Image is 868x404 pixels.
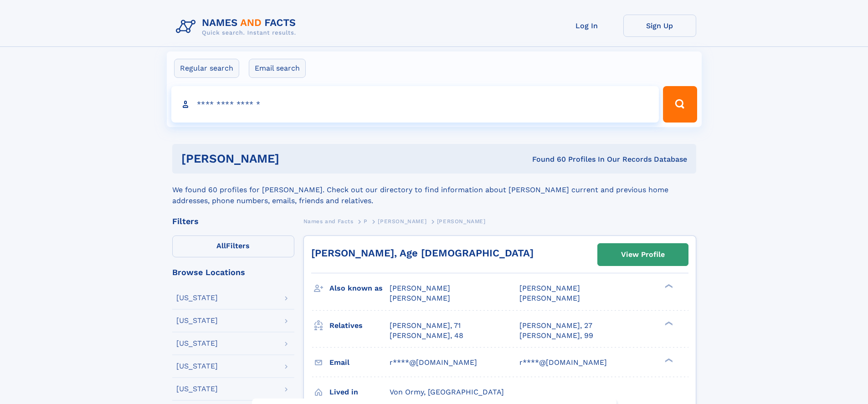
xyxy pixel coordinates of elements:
[390,284,450,292] span: [PERSON_NAME]
[174,59,239,78] label: Regular search
[172,235,294,257] label: Filters
[390,321,461,331] a: [PERSON_NAME], 71
[663,357,673,363] div: ❯
[519,294,580,302] span: [PERSON_NAME]
[364,218,368,225] span: P
[172,268,294,276] div: Browse Locations
[390,331,463,341] a: [PERSON_NAME], 48
[249,59,306,78] label: Email search
[176,317,218,324] div: [US_STATE]
[181,153,406,164] h1: [PERSON_NAME]
[329,318,390,333] h3: Relatives
[176,340,218,347] div: [US_STATE]
[329,384,390,400] h3: Lived in
[519,331,593,341] a: [PERSON_NAME], 99
[663,86,697,123] button: Search Button
[406,154,687,164] div: Found 60 Profiles In Our Records Database
[390,294,450,302] span: [PERSON_NAME]
[172,174,696,206] div: We found 60 profiles for [PERSON_NAME]. Check out our directory to find information about [PERSON...
[598,244,688,266] a: View Profile
[329,355,390,370] h3: Email
[378,215,426,227] a: [PERSON_NAME]
[216,241,226,250] span: All
[171,86,659,123] input: search input
[519,321,592,331] a: [PERSON_NAME], 27
[303,215,354,227] a: Names and Facts
[550,15,623,37] a: Log In
[176,385,218,393] div: [US_STATE]
[437,218,486,225] span: [PERSON_NAME]
[329,281,390,296] h3: Also known as
[663,320,673,326] div: ❯
[364,215,368,227] a: P
[172,15,303,39] img: Logo Names and Facts
[390,388,504,396] span: Von Ormy, [GEOGRAPHIC_DATA]
[663,283,673,289] div: ❯
[623,15,696,37] a: Sign Up
[172,217,294,225] div: Filters
[311,247,534,259] a: [PERSON_NAME], Age [DEMOGRAPHIC_DATA]
[621,244,665,265] div: View Profile
[176,294,218,302] div: [US_STATE]
[378,218,426,225] span: [PERSON_NAME]
[519,284,580,292] span: [PERSON_NAME]
[176,363,218,370] div: [US_STATE]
